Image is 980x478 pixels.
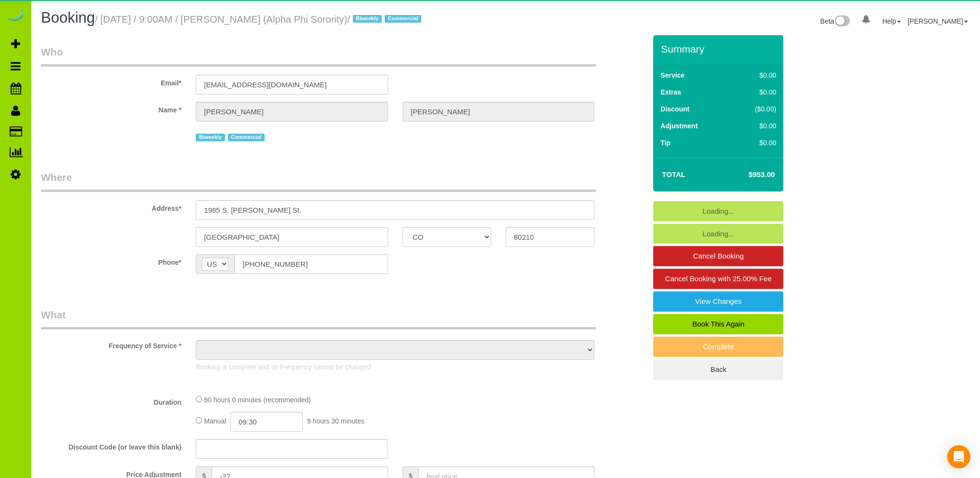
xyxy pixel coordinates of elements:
span: / [347,14,424,25]
a: View Changes [653,291,783,312]
label: Email* [34,75,188,88]
span: Booking [41,9,95,26]
input: Email* [196,75,388,95]
input: First Name* [196,102,388,122]
label: Discount Code (or leave this blank) [34,439,188,452]
label: Tip [660,138,671,148]
strong: Total [662,170,685,178]
label: Duration [34,394,188,407]
input: Phone* [234,254,388,274]
span: 9 hours 30 minutes [307,417,364,425]
p: Booking is complete and its Frequency cannot be changed [196,362,594,372]
a: Book This Again [653,314,783,334]
input: Last Name* [403,102,594,122]
input: City* [196,227,388,247]
input: Zip Code* [506,227,594,247]
div: $0.00 [735,121,776,131]
a: Beta [820,17,850,25]
legend: Where [41,170,596,192]
div: ($0.00) [735,104,776,114]
label: Adjustment [660,121,698,131]
a: Back [653,359,783,380]
img: New interface [834,15,850,28]
span: Biweekly [353,15,382,23]
label: Phone* [34,254,188,267]
label: Discount [660,104,689,114]
span: Manual [204,417,226,425]
span: Cancel Booking with 25.00% Fee [665,274,772,283]
label: Address* [34,200,188,213]
h4: $953.00 [720,171,775,179]
a: Cancel Booking with 25.00% Fee [653,269,783,289]
label: Extras [660,87,681,97]
small: / [DATE] / 9:00AM / [PERSON_NAME] (Alpha Phi Sorority) [95,14,424,25]
img: Automaid Logo [6,10,25,23]
a: Cancel Booking [653,246,783,266]
legend: Who [41,45,596,67]
div: $0.00 [735,138,776,148]
span: Biweekly [196,134,225,141]
legend: What [41,308,596,329]
span: Commercial [385,15,421,23]
div: $0.00 [735,87,776,97]
label: Frequency of Service * [34,338,188,351]
div: Open Intercom Messenger [947,445,970,468]
span: 60 hours 0 minutes (recommended) [204,396,311,404]
div: $0.00 [735,70,776,80]
label: Service [660,70,685,80]
a: [PERSON_NAME] [908,17,968,25]
a: Help [882,17,901,25]
label: Name * [34,102,188,115]
span: Commercial [228,134,265,141]
h3: Summary [661,43,779,55]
